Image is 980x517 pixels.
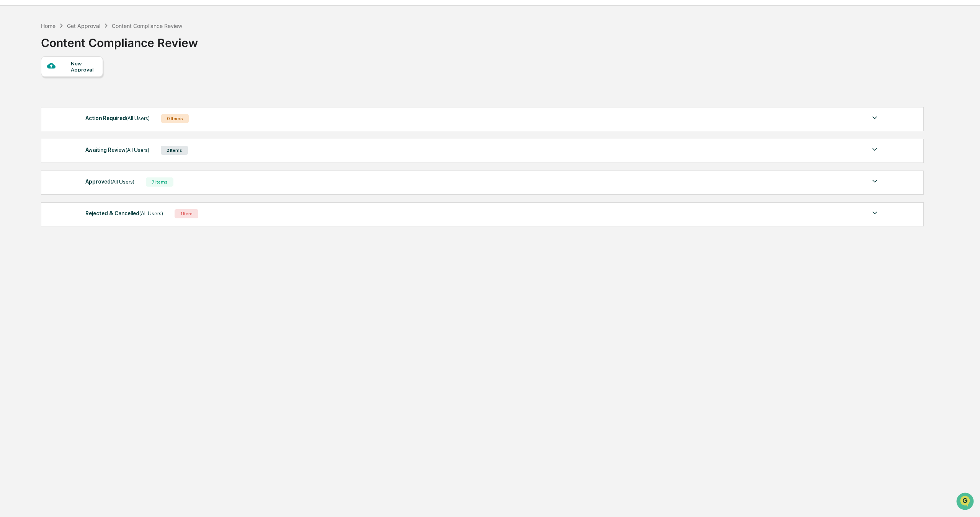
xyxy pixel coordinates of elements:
span: Preclearance [15,96,49,104]
div: New Approval [71,60,96,73]
div: 🔎 [8,112,14,118]
img: caret [870,145,879,154]
a: 🔎Data Lookup [5,108,51,122]
div: Start new chat [26,59,126,66]
img: 1746055101610-c473b297-6a78-478c-a979-82029cc54cd1 [8,59,21,72]
button: Start new chat [130,61,139,70]
div: Get Approval [67,23,100,29]
p: How can we help? [8,16,139,28]
img: caret [870,208,879,218]
span: Attestations [63,96,95,104]
a: 🗄️Attestations [52,93,98,107]
div: 7 Items [146,177,173,187]
a: Powered byPylon [54,129,93,135]
div: Rejected & Cancelled [85,208,163,218]
iframe: Open customer support [955,492,976,512]
div: Content Compliance Review [41,30,198,50]
span: (All Users) [126,147,149,153]
span: (All Users) [139,210,163,216]
span: (All Users) [126,115,150,121]
div: Awaiting Review [85,145,149,155]
div: 2 Items [161,146,188,155]
a: 🖐️Preclearance [5,93,52,107]
span: Data Lookup [15,111,48,119]
div: We're available if you need us! [26,66,97,72]
div: 🖐️ [8,97,14,103]
div: Action Required [85,113,150,123]
span: Pylon [76,130,93,135]
span: (All Users) [111,179,134,185]
div: Home [41,23,56,29]
div: Content Compliance Review [112,23,182,29]
div: 🗄️ [56,97,62,103]
div: 0 Items [161,114,189,123]
div: 1 Item [175,209,198,218]
div: Approved [85,177,134,187]
img: caret [870,113,879,122]
img: caret [870,177,879,186]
